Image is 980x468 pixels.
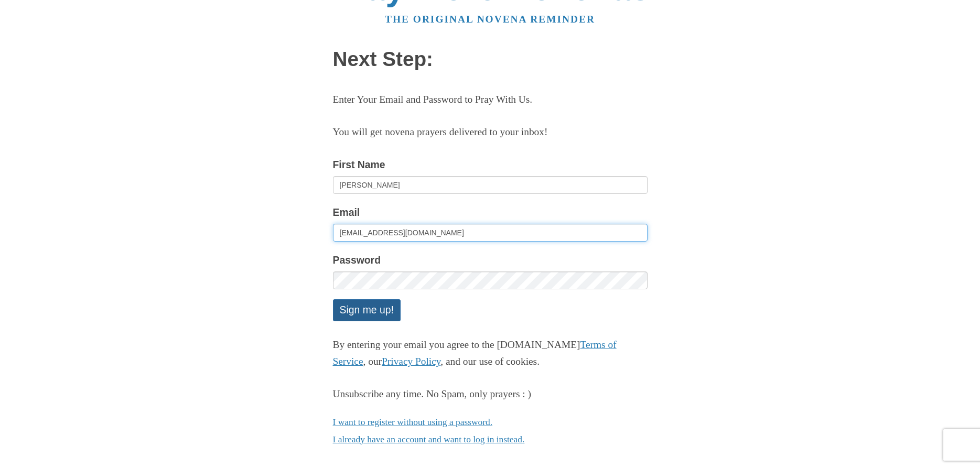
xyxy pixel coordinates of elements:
button: Sign me up! [333,299,401,321]
p: By entering your email you agree to the [DOMAIN_NAME] , our , and our use of cookies. [333,336,648,371]
div: Unsubscribe any time. No Spam, only prayers : ) [333,386,648,403]
label: Password [333,252,381,269]
label: First Name [333,156,385,173]
h1: Next Step: [333,48,648,71]
label: Email [333,204,360,221]
input: Optional [333,176,648,194]
p: You will get novena prayers delivered to your inbox! [333,124,648,141]
a: Privacy Policy [382,356,440,367]
a: I already have an account and want to log in instead. [333,434,525,444]
a: Terms of Service [333,339,617,367]
a: I want to register without using a password. [333,417,493,427]
p: Enter Your Email and Password to Pray With Us. [333,91,648,108]
a: The original novena reminder [385,14,595,25]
